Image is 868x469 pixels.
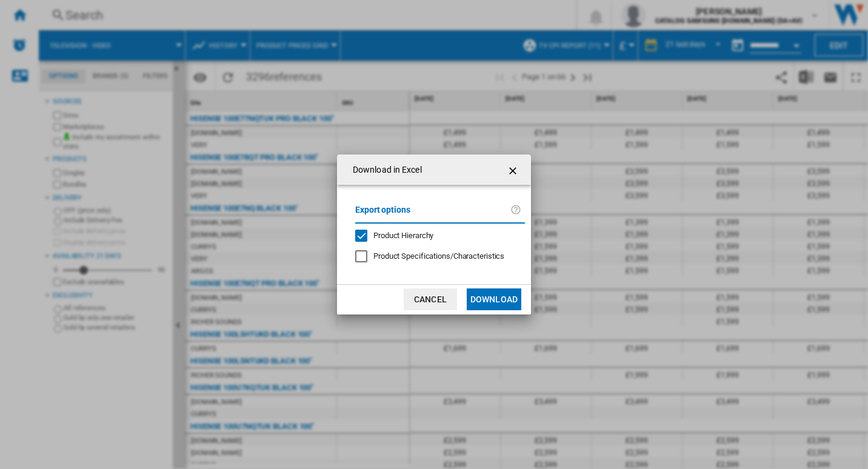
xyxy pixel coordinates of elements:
[355,203,510,225] label: Export options
[404,288,457,310] button: Cancel
[467,288,521,310] button: Download
[502,158,526,182] button: getI18NText('BUTTONS.CLOSE_DIALOG')
[507,164,521,178] ng-md-icon: getI18NText('BUTTONS.CLOSE_DIALOG')
[347,164,422,176] h4: Download in Excel
[373,251,504,261] span: Product Specifications/Characteristics
[373,251,504,262] div: Only applies to Category View
[355,230,515,241] md-checkbox: Product Hierarchy
[373,231,433,240] span: Product Hierarchy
